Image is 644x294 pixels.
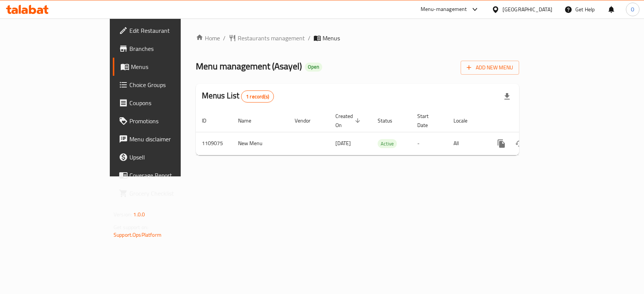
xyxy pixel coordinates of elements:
[129,189,211,198] span: Grocery Checklist
[421,5,467,14] div: Menu-management
[114,210,132,219] span: Version:
[129,26,211,35] span: Edit Restaurant
[113,148,217,166] a: Upsell
[461,61,519,75] button: Add New Menu
[113,58,217,76] a: Menus
[447,132,486,155] td: All
[129,135,211,144] span: Menu disclaimer
[453,116,477,125] span: Locale
[114,230,161,240] a: Support.OpsPlatform
[238,34,305,43] span: Restaurants management
[196,58,302,75] span: Menu management ( Asayel )
[229,34,305,43] a: Restaurants management
[417,112,438,130] span: Start Date
[196,109,571,155] table: enhanced table
[378,139,397,148] div: Active
[510,135,529,153] button: Change Status
[232,132,289,155] td: New Menu
[202,116,216,125] span: ID
[305,63,322,72] div: Open
[378,116,402,125] span: Status
[486,109,571,132] th: Actions
[113,94,217,112] a: Coupons
[113,40,217,58] a: Branches
[131,62,211,71] span: Menus
[113,130,217,148] a: Menu disclaimer
[323,34,340,43] span: Menus
[238,116,261,125] span: Name
[335,112,363,130] span: Created On
[113,184,217,202] a: Grocery Checklist
[129,116,211,126] span: Promotions
[133,210,145,219] span: 1.0.0
[114,222,148,232] span: Get support on:
[129,153,211,162] span: Upsell
[129,171,211,180] span: Coverage Report
[241,90,274,103] div: Total records count
[202,90,274,103] h2: Menus List
[467,63,513,72] span: Add New Menu
[411,132,447,155] td: -
[503,5,552,14] div: [GEOGRAPHIC_DATA]
[113,76,217,94] a: Choice Groups
[335,138,351,148] span: [DATE]
[113,166,217,184] a: Coverage Report
[492,135,510,153] button: more
[223,34,226,43] li: /
[113,21,217,40] a: Edit Restaurant
[308,34,310,43] li: /
[498,87,516,106] div: Export file
[378,139,397,148] span: Active
[295,116,320,125] span: Vendor
[129,98,211,107] span: Coupons
[241,93,274,100] span: 1 record(s)
[129,80,211,89] span: Choice Groups
[305,64,322,70] span: Open
[129,44,211,53] span: Branches
[196,34,519,43] nav: breadcrumb
[113,112,217,130] a: Promotions
[631,5,634,14] span: O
